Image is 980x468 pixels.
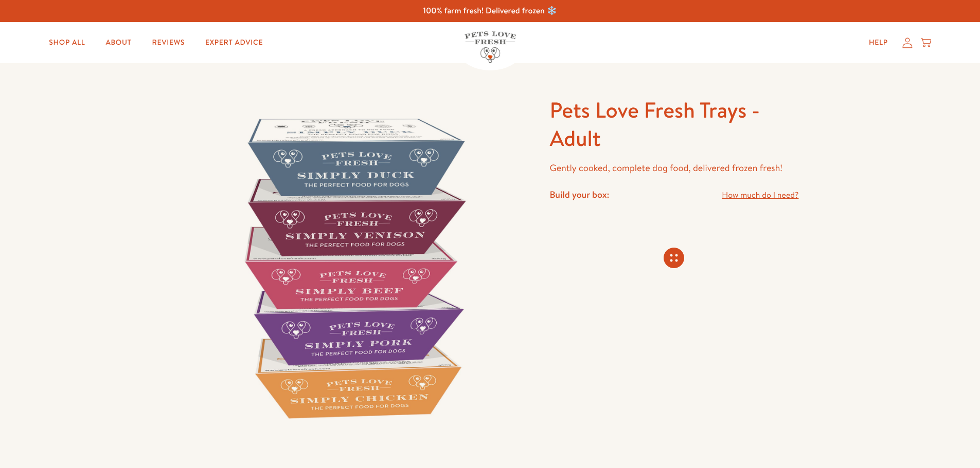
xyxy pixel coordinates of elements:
[182,96,525,439] img: Pets Love Fresh Trays - Adult
[549,189,609,200] h4: Build your box:
[144,32,193,53] a: Reviews
[549,96,798,152] h1: Pets Love Fresh Trays - Adult
[861,32,896,53] a: Help
[549,160,798,176] p: Gently cooked, complete dog food, delivered frozen fresh!
[197,32,271,53] a: Expert Advice
[97,32,139,53] a: About
[664,248,684,268] svg: Connecting store
[722,189,798,202] a: How much do I need?
[41,32,93,53] a: Shop All
[465,31,516,63] img: Pets Love Fresh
